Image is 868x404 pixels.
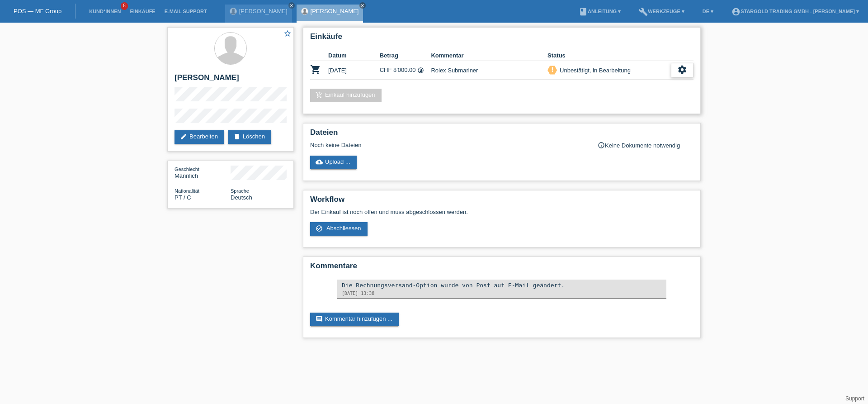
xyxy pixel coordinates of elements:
[316,158,323,166] i: cloud_upload
[288,2,295,9] a: close
[283,29,292,39] a: star_border
[283,29,292,38] i: star_border
[125,9,160,14] a: Einkäufe
[121,2,128,10] span: 8
[316,225,323,232] i: check_circle_outline
[310,209,693,215] p: Der Einkauf ist noch offen und muss abgeschlossen werden.
[547,50,671,61] th: Status
[342,282,662,289] div: Die Rechnungsversand-Option wurde von Post auf E-Mail geändert.
[175,130,224,144] a: editBearbeiten
[180,133,187,140] i: edit
[316,315,323,323] i: comment
[845,395,864,402] a: Support
[417,67,424,74] i: 48 Raten
[310,128,693,142] h2: Dateien
[310,89,382,102] a: add_shopping_cartEinkauf hinzufügen
[310,261,693,275] h2: Kommentare
[310,142,586,148] div: Noch keine Dateien
[549,67,556,73] i: priority_high
[727,9,863,14] a: account_circleStargold Trading GmbH - [PERSON_NAME] ▾
[326,225,361,232] span: Abschliessen
[231,188,249,194] span: Sprache
[14,8,61,14] a: POS — MF Group
[310,156,357,169] a: cloud_uploadUpload ...
[598,142,693,149] div: Keine Dokumente notwendig
[289,3,294,8] i: close
[698,9,718,14] a: DE ▾
[175,166,231,179] div: Männlich
[175,73,287,87] h2: [PERSON_NAME]
[328,50,380,61] th: Datum
[310,32,693,46] h2: Einkäufe
[231,194,252,201] span: Deutsch
[328,61,380,80] td: [DATE]
[360,3,365,8] i: close
[677,65,687,75] i: settings
[731,7,741,16] i: account_circle
[310,64,321,75] i: POSP00026730
[380,50,431,61] th: Betrag
[380,61,431,80] td: CHF 8'000.00
[310,195,693,209] h2: Workflow
[639,7,648,16] i: build
[310,222,368,236] a: check_circle_outline Abschliessen
[574,9,625,14] a: bookAnleitung ▾
[85,9,125,14] a: Kund*innen
[598,142,605,149] i: info_outline
[175,166,199,172] span: Geschlecht
[175,188,199,194] span: Nationalität
[175,194,191,201] span: Portugal / C / 23.06.2005
[579,7,588,16] i: book
[316,91,323,99] i: add_shopping_cart
[311,8,359,14] a: [PERSON_NAME]
[310,313,399,326] a: commentKommentar hinzufügen ...
[233,133,241,140] i: delete
[160,9,212,14] a: E-Mail Support
[431,50,547,61] th: Kommentar
[634,9,689,14] a: buildWerkzeuge ▾
[228,130,271,144] a: deleteLöschen
[431,61,547,80] td: Rolex Submariner
[557,66,631,75] div: Unbestätigt, in Bearbeitung
[359,2,366,9] a: close
[342,291,662,296] div: [DATE] 13:38
[239,8,288,14] a: [PERSON_NAME]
